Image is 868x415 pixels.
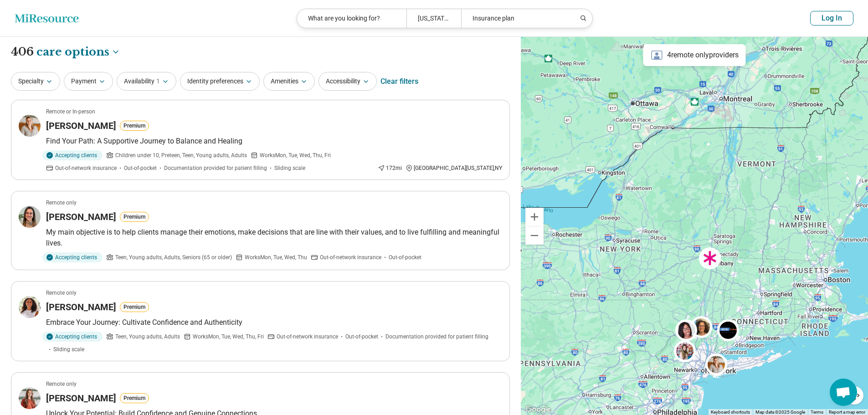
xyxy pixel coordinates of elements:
[120,302,149,312] button: Premium
[36,44,109,60] span: care options
[297,9,406,28] div: What are you looking for?
[46,301,116,313] h3: [PERSON_NAME]
[46,380,77,388] p: Remote only
[156,77,160,86] span: 1
[46,108,95,116] p: Remote or In-person
[380,71,418,92] div: Clear filters
[320,253,381,261] span: Out-of-network insurance
[406,164,502,172] div: [GEOGRAPHIC_DATA][US_STATE] , NY
[263,72,315,91] button: Amenities
[117,72,176,91] button: Availability1
[46,210,116,223] h3: [PERSON_NAME]
[245,253,307,261] span: Works Mon, Tue, Wed, Thu
[46,317,502,328] p: Embrace Your Journey: Cultivate Confidence and Authenticity
[46,392,116,405] h3: [PERSON_NAME]
[46,289,77,297] p: Remote only
[829,410,865,415] a: Report a map error
[525,226,544,245] button: Zoom out
[180,72,260,91] button: Identity preferences
[385,333,488,341] span: Documentation provided for patient filling
[274,164,305,172] span: Sliding scale
[525,208,544,226] button: Zoom in
[643,44,746,66] div: 4 remote only providers
[810,11,853,26] button: Log In
[164,164,267,172] span: Documentation provided for patient filling
[46,227,502,249] p: My main objective is to help clients manage their emotions, make decisions that are line with the...
[318,72,377,91] button: Accessibility
[11,44,120,60] h1: 406
[115,333,180,341] span: Teen, Young adults, Adults
[53,345,84,354] span: Sliding scale
[830,379,857,406] a: Open chat
[260,151,331,159] span: Works Mon, Tue, Wed, Thu, Fri
[115,253,232,261] span: Teen, Young adults, Adults, Seniors (65 or older)
[42,332,103,342] div: Accepting clients
[193,333,264,341] span: Works Mon, Tue, Wed, Thu, Fri
[64,72,113,91] button: Payment
[389,253,421,261] span: Out-of-pocket
[120,121,149,131] button: Premium
[120,393,149,403] button: Premium
[115,151,247,159] span: Children under 10, Preteen, Teen, Young adults, Adults
[42,150,103,160] div: Accepting clients
[46,119,116,132] h3: [PERSON_NAME]
[36,44,120,60] button: Care options
[461,9,570,28] div: Insurance plan
[55,164,117,172] span: Out-of-network insurance
[11,72,60,91] button: Specialty
[811,410,823,415] a: Terms
[46,136,502,147] p: Find Your Path: A Supportive Journey to Balance and Healing
[345,333,378,341] span: Out-of-pocket
[46,199,77,207] p: Remote only
[378,164,402,172] div: 172 mi
[755,410,805,415] span: Map data ©2025 Google
[277,333,338,341] span: Out-of-network insurance
[406,9,461,28] div: [US_STATE][GEOGRAPHIC_DATA]
[124,164,157,172] span: Out-of-pocket
[42,252,103,262] div: Accepting clients
[120,212,149,222] button: Premium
